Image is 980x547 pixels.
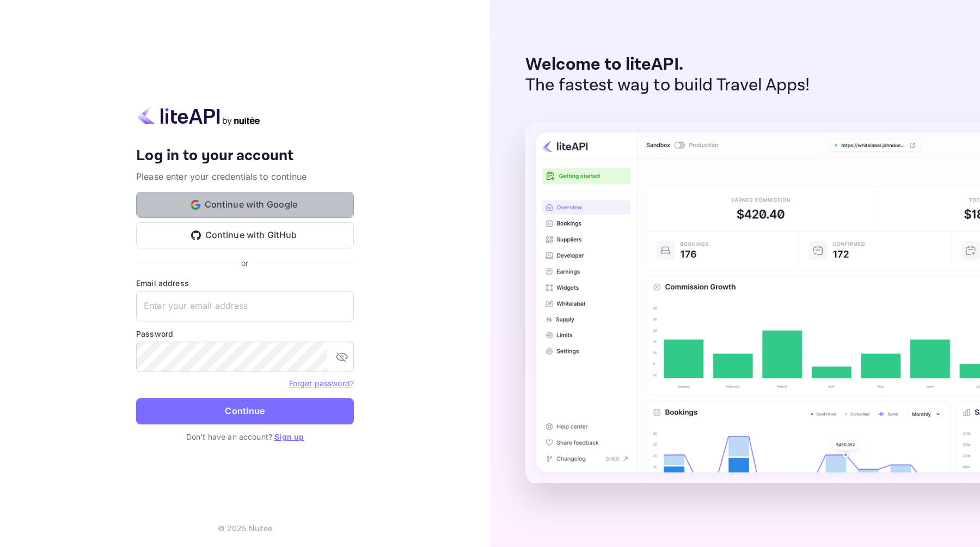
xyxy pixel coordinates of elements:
input: Enter your email address [136,291,354,321]
button: Continue with GitHub [136,222,354,248]
button: Continue with Google [136,192,354,218]
label: Password [136,328,354,339]
p: Welcome to liteAPI. [525,54,810,75]
h4: Log in to your account [136,147,354,166]
a: Forget password? [289,378,354,388]
p: or [241,257,248,269]
p: Please enter your credentials to continue [136,170,354,183]
a: Sign up [274,432,304,441]
a: Forget password? [289,379,354,388]
button: Continue [136,398,354,424]
p: Don't have an account? [136,431,354,442]
p: The fastest way to build Travel Apps! [525,75,810,96]
img: liteapi [136,105,261,126]
button: toggle password visibility [331,346,353,368]
p: © 2025 Nuitee [218,522,273,534]
label: Email address [136,277,354,289]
